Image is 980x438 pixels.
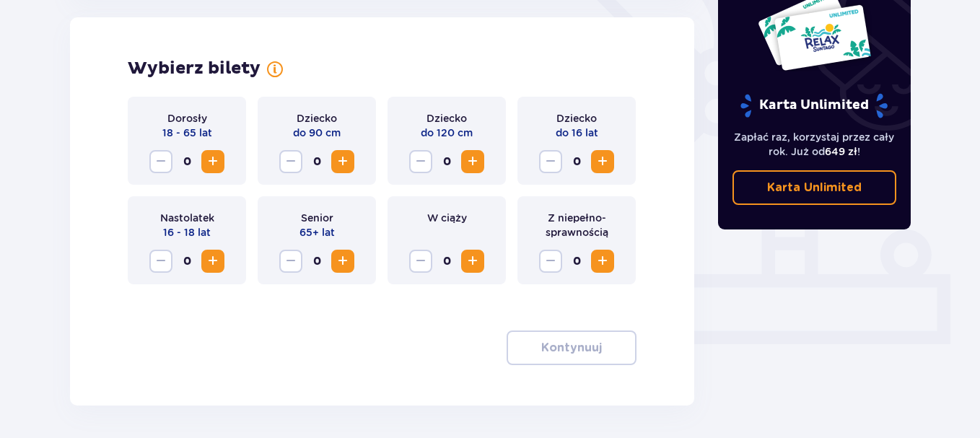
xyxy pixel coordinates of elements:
p: Dorosły [167,111,207,126]
p: Zapłać raz, korzystaj przez cały rok. Już od ! [732,130,897,159]
p: 65+ lat [299,225,335,240]
span: 0 [305,250,328,273]
button: Zmniejsz [279,250,302,273]
button: Zmniejsz [409,250,432,273]
button: Kontynuuj [507,330,636,365]
button: Zmniejsz [149,250,172,273]
span: 0 [175,150,198,173]
p: Dziecko [297,111,337,126]
p: Dziecko [426,111,467,126]
span: 0 [435,150,458,173]
span: 0 [565,250,588,273]
p: Karta Unlimited [767,180,862,196]
span: 0 [435,250,458,273]
button: Zwiększ [461,250,484,273]
button: Zmniejsz [409,150,432,173]
button: Zwiększ [461,150,484,173]
button: Zmniejsz [539,250,562,273]
span: 0 [305,150,328,173]
p: do 120 cm [421,126,473,140]
span: 0 [175,250,198,273]
button: Zmniejsz [539,150,562,173]
p: Kontynuuj [541,340,602,356]
span: 0 [565,150,588,173]
p: Senior [301,211,333,225]
p: 18 - 65 lat [162,126,212,140]
button: Zwiększ [201,150,224,173]
a: Karta Unlimited [732,170,897,205]
p: do 16 lat [556,126,598,140]
p: Nastolatek [160,211,214,225]
p: W ciąży [427,211,467,225]
p: Dziecko [556,111,597,126]
button: Zmniejsz [279,150,302,173]
button: Zmniejsz [149,150,172,173]
button: Zwiększ [331,250,354,273]
button: Zwiększ [331,150,354,173]
button: Zwiększ [591,250,614,273]
p: Z niepełno­sprawnością [529,211,624,240]
p: Karta Unlimited [739,93,889,118]
span: 649 zł [825,146,857,157]
button: Zwiększ [591,150,614,173]
button: Zwiększ [201,250,224,273]
h2: Wybierz bilety [128,58,261,79]
p: do 90 cm [293,126,341,140]
p: 16 - 18 lat [163,225,211,240]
